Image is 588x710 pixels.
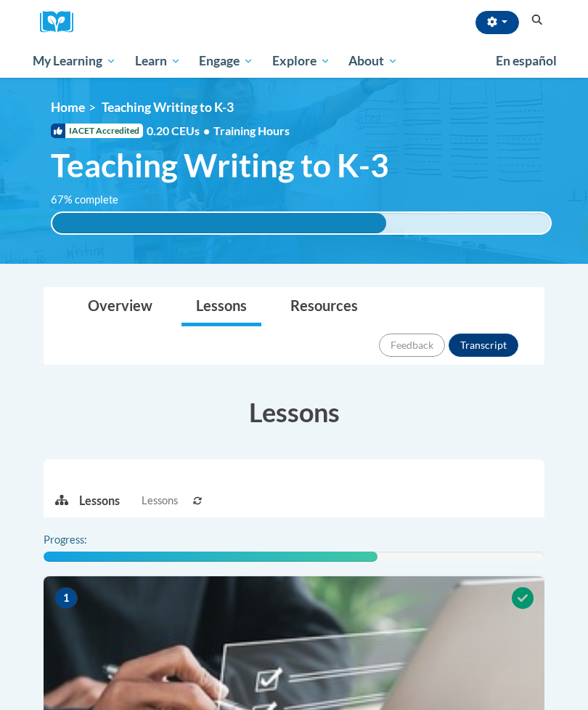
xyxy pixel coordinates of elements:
[142,493,178,509] span: Lessons
[51,192,134,208] label: 67% complete
[40,11,83,33] a: Cox Campus
[486,46,566,76] a: En español
[51,124,143,138] span: IACET Accredited
[51,146,389,185] span: Teaching Writing to K-3
[44,394,544,430] h3: Lessons
[135,52,181,70] span: Learn
[22,44,566,78] div: Main menu
[272,52,330,70] span: Explore
[203,124,210,137] span: •
[33,52,116,70] span: My Learning
[23,44,126,78] a: My Learning
[147,123,213,139] span: 0.20 CEUs
[496,53,557,68] span: En español
[126,44,190,78] a: Learn
[189,44,263,78] a: Engage
[213,124,290,137] span: Training Hours
[276,288,372,326] a: Resources
[181,288,261,326] a: Lessons
[79,493,120,509] p: Lessons
[526,12,548,29] button: Search
[102,100,234,115] span: Teaching Writing to K-3
[449,334,518,357] button: Transcript
[263,44,340,78] a: Explore
[475,11,519,34] button: Account Settings
[54,587,78,609] span: 1
[44,532,127,548] label: Progress:
[379,334,445,357] button: Feedback
[199,52,253,70] span: Engage
[73,288,167,326] a: Overview
[348,52,398,70] span: About
[51,100,85,115] a: Home
[52,213,386,233] div: 67% complete
[340,44,408,78] a: About
[40,11,83,33] img: Logo brand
